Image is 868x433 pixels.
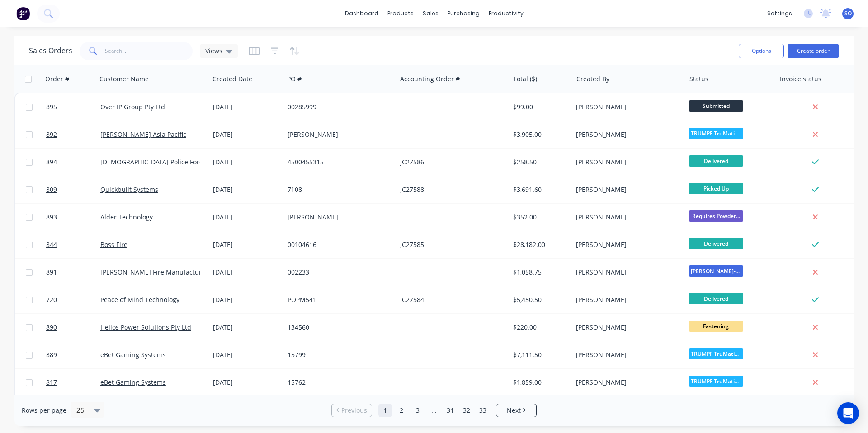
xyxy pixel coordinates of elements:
[328,404,540,417] ul: Pagination
[100,240,127,249] a: Boss Fire
[29,47,72,55] h1: Sales Orders
[100,185,158,194] a: Quickbuilt Systems
[788,44,839,58] button: Create order
[288,323,388,332] div: 134560
[46,176,100,203] a: 809
[213,323,280,332] div: [DATE]
[513,102,566,112] div: $99.00
[378,404,392,417] a: Page 1 is your current page
[400,295,500,304] div: JC27584
[780,74,821,84] div: Invoice status
[576,295,676,304] div: [PERSON_NAME]
[689,238,743,249] span: Delivered
[411,404,425,417] a: Page 3
[513,268,566,277] div: $1,058.75
[22,406,66,415] span: Rows per page
[689,128,743,139] span: TRUMPF TruMatic...
[46,350,57,359] span: 889
[288,158,388,167] div: 4500455315
[46,231,100,258] a: 844
[46,369,100,396] a: 817
[513,323,566,332] div: $220.00
[689,376,743,387] span: TRUMPF TruMatic...
[46,259,100,286] a: 891
[100,213,153,221] a: Alder Technology
[287,74,302,84] div: PO #
[46,102,57,112] span: 895
[576,213,676,222] div: [PERSON_NAME]
[46,341,100,368] a: 889
[288,268,388,277] div: 002233
[288,378,388,387] div: 15762
[46,213,57,222] span: 893
[46,240,57,249] span: 844
[100,130,186,139] a: [PERSON_NAME] Asia Pacific
[513,350,566,359] div: $7,111.50
[484,7,528,20] div: productivity
[576,240,676,249] div: [PERSON_NAME]
[100,350,166,359] a: eBet Gaming Systems
[513,158,566,167] div: $258.50
[212,74,252,84] div: Created Date
[100,295,179,304] a: Peace of Mind Technology
[100,323,191,331] a: Helios Power Solutions Pty Ltd
[513,74,537,84] div: Total ($)
[213,295,280,304] div: [DATE]
[46,323,57,332] span: 890
[576,158,676,167] div: [PERSON_NAME]
[46,314,100,341] a: 890
[45,74,69,84] div: Order #
[213,378,280,387] div: [DATE]
[332,406,372,415] a: Previous page
[213,213,280,222] div: [DATE]
[513,378,566,387] div: $1,859.00
[100,378,166,386] a: eBet Gaming Systems
[288,102,388,112] div: 00285999
[576,74,609,84] div: Created By
[844,9,852,18] span: SO
[340,7,383,20] a: dashboard
[418,7,443,20] div: sales
[288,350,388,359] div: 15799
[288,185,388,194] div: 7108
[213,240,280,249] div: [DATE]
[576,102,676,112] div: [PERSON_NAME]
[395,404,408,417] a: Page 2
[576,378,676,387] div: [PERSON_NAME]
[400,240,500,249] div: JC27585
[443,7,484,20] div: purchasing
[46,286,100,313] a: 720
[513,213,566,222] div: $352.00
[213,350,280,359] div: [DATE]
[99,74,149,84] div: Customer Name
[288,130,388,139] div: [PERSON_NAME]
[383,7,418,20] div: products
[213,102,280,112] div: [DATE]
[400,158,500,167] div: JC27586
[576,350,676,359] div: [PERSON_NAME]
[46,130,57,139] span: 892
[689,293,743,304] span: Delivered
[205,46,222,56] span: Views
[400,74,460,84] div: Accounting Order #
[513,240,566,249] div: $28,182.00
[46,295,57,304] span: 720
[507,406,521,415] span: Next
[46,204,100,231] a: 893
[689,100,743,112] span: Submitted
[576,323,676,332] div: [PERSON_NAME]
[288,213,388,222] div: [PERSON_NAME]
[689,210,743,222] span: Requires Powder...
[689,321,743,332] span: Fastening
[341,406,367,415] span: Previous
[476,404,490,417] a: Page 33
[513,295,566,304] div: $5,450.50
[400,185,500,194] div: JC27588
[213,158,280,167] div: [DATE]
[46,149,100,176] a: 894
[288,240,388,249] div: 00104616
[288,295,388,304] div: POPM541
[427,404,441,417] a: Jump forward
[46,268,57,277] span: 891
[443,404,457,417] a: Page 31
